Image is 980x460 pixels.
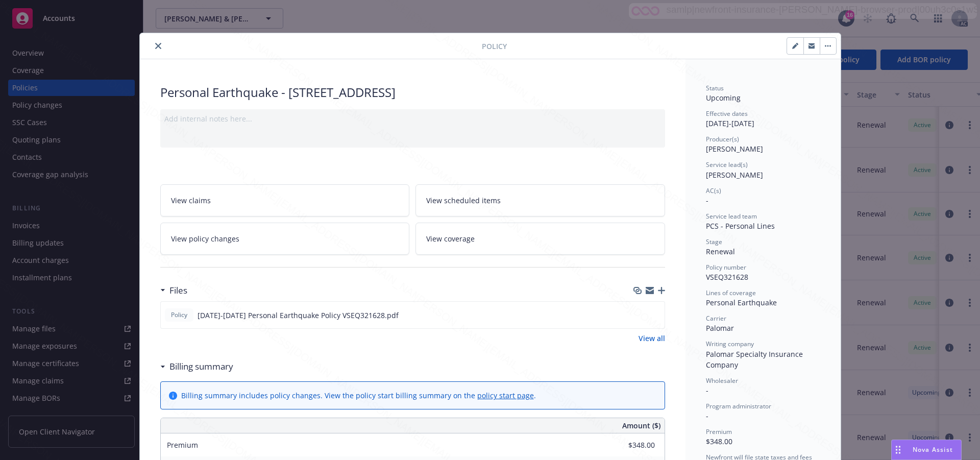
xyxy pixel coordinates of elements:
span: Wholesaler [706,376,738,385]
div: Files [160,284,187,297]
a: View all [639,333,665,344]
h3: Files [169,284,187,297]
a: View coverage [415,223,665,255]
h3: Billing summary [169,360,233,373]
span: Premium [706,427,732,436]
span: Service lead(s) [706,160,748,169]
button: preview file [651,310,660,321]
span: Premium [167,440,198,450]
span: [PERSON_NAME] [706,170,763,180]
a: policy start page [477,391,534,400]
span: $348.00 [706,437,732,446]
a: View scheduled items [415,184,665,216]
span: Policy [169,310,189,320]
span: Policy number [706,263,746,272]
span: Program administrator [706,402,771,410]
span: Nova Assist [913,445,953,454]
span: Effective dates [706,109,748,118]
span: [DATE]-[DATE] Personal Earthquake Policy VSEQ321628.pdf [198,310,399,321]
span: Lines of coverage [706,288,756,297]
span: Policy [482,41,507,52]
span: Upcoming [706,93,741,103]
span: - [706,385,708,395]
span: Stage [706,237,722,246]
div: Personal Earthquake - [STREET_ADDRESS] [160,84,665,101]
div: Drag to move [892,440,904,459]
div: Billing summary includes policy changes. View the policy start billing summary on the . [181,390,536,401]
span: View coverage [426,233,475,244]
span: Amount ($) [622,420,660,431]
span: AC(s) [706,186,721,195]
span: View policy changes [171,233,239,244]
span: View claims [171,195,211,206]
span: PCS - Personal Lines [706,221,775,231]
span: Service lead team [706,212,757,221]
span: - [706,196,708,205]
span: Carrier [706,314,726,323]
span: - [706,411,708,421]
span: Palomar [706,323,734,333]
span: Palomar Specialty Insurance Company [706,349,805,370]
a: View claims [160,184,410,216]
span: Status [706,84,724,92]
span: VSEQ321628 [706,272,748,282]
span: Personal Earthquake [706,298,777,307]
span: Producer(s) [706,135,739,143]
input: 0.00 [595,438,661,453]
a: View policy changes [160,223,410,255]
button: download file [635,310,643,321]
span: Renewal [706,247,735,256]
span: [PERSON_NAME] [706,144,763,154]
span: Writing company [706,340,754,348]
div: Add internal notes here... [164,113,661,124]
span: View scheduled items [426,195,501,206]
div: Billing summary [160,360,233,373]
button: Nova Assist [891,440,962,460]
button: close [152,40,164,52]
div: [DATE] - [DATE] [706,109,820,129]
